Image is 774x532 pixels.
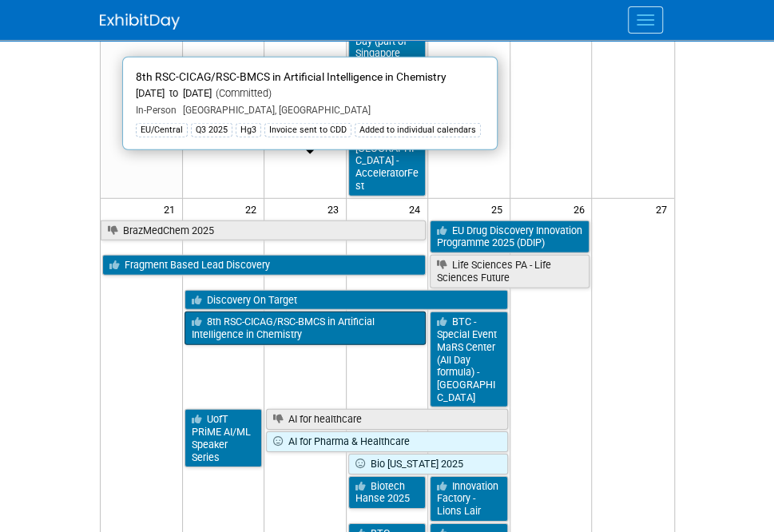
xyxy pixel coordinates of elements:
[185,409,263,467] a: UofT PRiME AI/ML Speaker Series
[654,199,674,219] span: 27
[355,123,481,137] div: Added to individual calendars
[407,199,427,219] span: 24
[185,312,427,344] a: 8th RSC-CICAG/RSC-BMCS in Artificial Intelligence in Chemistry
[348,476,427,509] a: Biotech Hanse 2025
[571,199,591,219] span: 26
[266,409,508,430] a: AI for healthcare
[348,454,508,474] a: Bio [US_STATE] 2025
[212,87,272,99] span: (Committed)
[628,6,663,34] button: Menu
[177,105,371,116] span: [GEOGRAPHIC_DATA], [GEOGRAPHIC_DATA]
[185,290,508,311] a: Discovery On Target
[244,199,264,219] span: 22
[102,255,427,276] a: Fragment Based Lead Discovery
[348,6,427,77] a: Healthcare Day (part of Singapore Design Week)
[430,255,589,288] a: Life Sciences PA - Life Sciences Future
[236,123,261,137] div: Hg3
[430,476,508,522] a: Innovation Factory - Lions Lair
[326,199,346,219] span: 23
[101,220,427,241] a: BrazMedChem 2025
[348,125,427,197] a: [GEOGRAPHIC_DATA] - AcceleratorFest
[430,312,508,407] a: BTC - Special Event MaRS Center (All Day formula) - [GEOGRAPHIC_DATA]
[490,199,510,219] span: 25
[136,87,484,101] div: [DATE] to [DATE]
[191,123,232,137] div: Q3 2025
[100,14,180,30] img: ExhibitDay
[264,123,351,137] div: Invoice sent to CDD
[136,123,188,137] div: EU/Central
[162,199,182,219] span: 21
[136,70,447,83] span: 8th RSC-CICAG/RSC-BMCS in Artificial Intelligence in Chemistry
[136,105,177,116] span: In-Person
[266,431,508,452] a: AI for Pharma & Healthcare
[430,220,589,253] a: EU Drug Discovery Innovation Programme 2025 (DDIP)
